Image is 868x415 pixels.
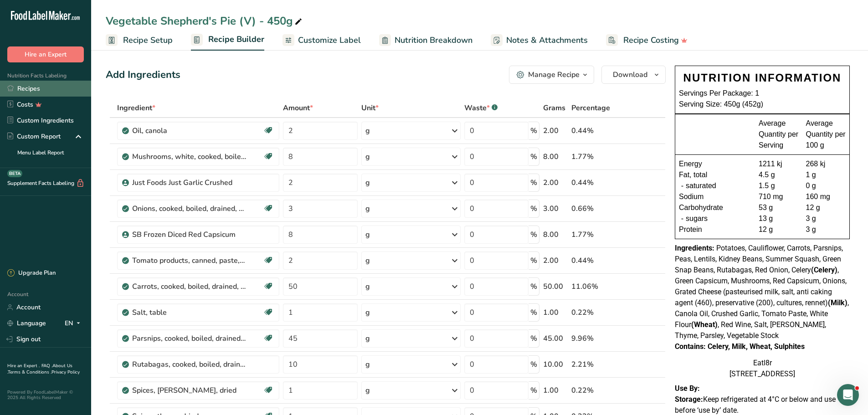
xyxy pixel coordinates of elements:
[365,125,370,136] div: g
[759,118,799,151] div: Average Quantity per Serving
[806,118,846,151] div: Average Quantity per 100 g
[806,159,846,169] div: 268 kj
[365,151,370,162] div: g
[837,384,859,406] iframe: Intercom live chat
[811,266,837,274] b: (Celery)
[7,269,56,278] div: Upgrade Plan
[571,255,622,266] div: 0.44%
[208,33,264,46] span: Recipe Builder
[365,359,370,370] div: g
[106,13,304,29] div: Vegetable Shepherd's Pie (V) - 450g
[759,159,799,169] div: 1211 kj
[613,69,647,80] span: Download
[506,34,588,46] span: Notes & Attachments
[601,66,666,84] button: Download
[571,177,622,188] div: 0.44%
[543,281,568,292] div: 50.00
[117,102,155,113] span: Ingredient
[679,159,702,169] span: Energy
[571,307,622,318] div: 0.22%
[571,151,622,162] div: 1.77%
[679,202,723,213] span: Carbohydrate
[191,29,264,51] a: Recipe Builder
[691,320,718,329] b: (Wheat)
[132,281,246,292] div: Carrots, cooked, boiled, drained, without salt
[759,224,799,235] div: 12 g
[379,30,473,51] a: Nutrition Breakdown
[675,341,850,352] div: Contains: Celery, Milk, Wheat, Sulphites
[806,213,846,224] div: 3 g
[571,359,622,370] div: 2.21%
[675,358,850,379] div: Eatl8r [STREET_ADDRESS]
[806,180,846,191] div: 0 g
[132,333,246,344] div: Parsnips, cooked, boiled, drained, without salt
[686,213,708,224] span: sugars
[528,69,580,80] div: Manage Recipe
[7,363,40,369] a: Hire an Expert .
[132,229,246,240] div: SB Frozen Diced Red Capsicum
[543,203,568,214] div: 3.00
[543,385,568,396] div: 1.00
[806,224,846,235] div: 3 g
[675,384,700,393] strong: Use By:
[543,177,568,188] div: 2.00
[132,307,246,318] div: Salt, table
[828,298,847,307] b: (Milk)
[7,389,84,400] div: Powered By FoodLabelMaker © 2025 All Rights Reserved
[51,369,80,375] a: Privacy Policy
[759,180,799,191] div: 1.5 g
[132,177,246,188] div: Just Foods Just Garlic Crushed
[679,213,686,224] div: -
[571,203,622,214] div: 0.66%
[132,385,246,396] div: Spices, [PERSON_NAME], dried
[571,333,622,344] div: 9.96%
[7,132,61,141] div: Custom Report
[106,30,173,51] a: Recipe Setup
[365,385,370,396] div: g
[543,229,568,240] div: 8.00
[806,191,846,202] div: 160 mg
[543,307,568,318] div: 1.00
[571,102,610,113] span: Percentage
[571,281,622,292] div: 11.06%
[132,359,246,370] div: Rutabagas, cooked, boiled, drained, without salt
[759,169,799,180] div: 4.5 g
[543,359,568,370] div: 10.00
[283,102,313,113] span: Amount
[365,203,370,214] div: g
[132,125,246,136] div: Oil, canola
[679,99,846,110] div: Serving Size: 450g (452g)
[543,151,568,162] div: 8.00
[7,46,84,62] button: Hire an Expert
[806,169,846,180] div: 1 g
[679,169,707,180] span: Fat, total
[679,70,846,86] div: NUTRITION INFORMATION
[675,395,703,404] strong: Storage:
[365,177,370,188] div: g
[7,363,72,375] a: About Us .
[123,34,173,46] span: Recipe Setup
[106,67,180,82] div: Add Ingredients
[571,385,622,396] div: 0.22%
[65,318,84,329] div: EN
[543,102,565,113] span: Grams
[282,30,361,51] a: Customize Label
[365,255,370,266] div: g
[132,203,246,214] div: Onions, cooked, boiled, drained, with salt
[298,34,361,46] span: Customize Label
[675,244,849,340] span: Potatoes, Cauliflower, Carrots, Parsnips, Peas, Lentils, Kidney Beans, Summer Squash, Green Snap ...
[543,333,568,344] div: 45.00
[395,34,473,46] span: Nutrition Breakdown
[571,229,622,240] div: 1.77%
[365,307,370,318] div: g
[679,191,704,202] span: Sodium
[571,125,622,136] div: 0.44%
[41,363,52,369] a: FAQ .
[464,102,498,113] div: Waste
[759,202,799,213] div: 53 g
[806,202,846,213] div: 12 g
[132,255,246,266] div: Tomato products, canned, paste, without salt added (Includes foods for USDA's Food Distribution P...
[606,30,688,51] a: Recipe Costing
[679,88,846,99] div: Servings Per Package: 1
[491,30,588,51] a: Notes & Attachments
